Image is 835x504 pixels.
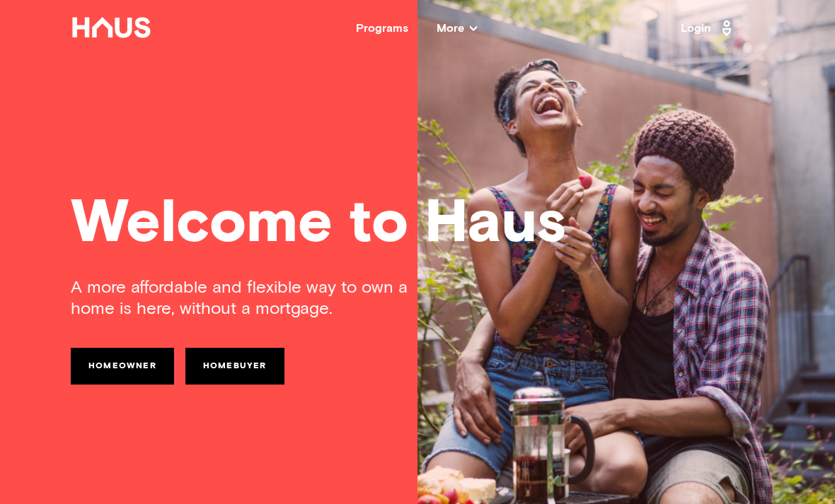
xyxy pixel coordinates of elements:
[71,348,174,385] a: Homeowner
[356,23,408,34] a: Programs
[71,194,764,254] div: Welcome to Haus
[71,277,417,320] div: A more affordable and flexible way to own a home is here, without a mortgage.
[681,17,736,40] a: Login
[185,348,284,385] a: Homebuyer
[437,23,477,34] span: More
